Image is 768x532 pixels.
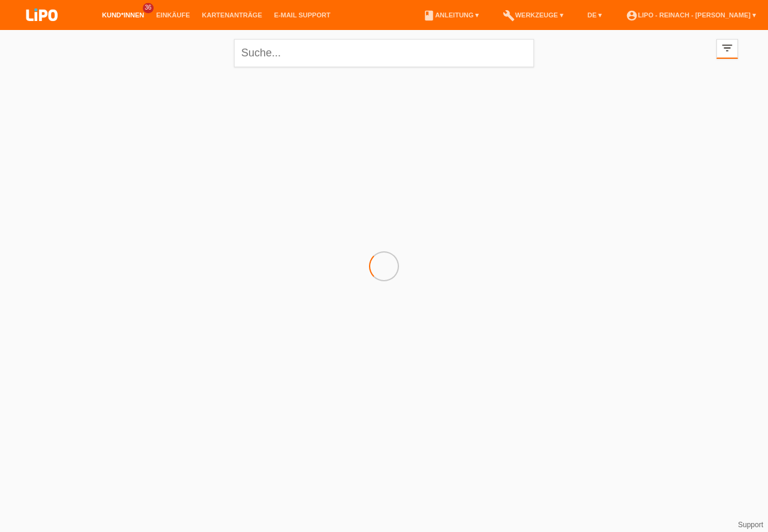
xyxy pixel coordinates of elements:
[143,3,154,13] span: 36
[626,10,638,22] i: account_circle
[581,11,608,19] a: DE ▾
[12,25,72,34] a: LIPO pay
[423,10,435,22] i: book
[268,11,337,19] a: E-Mail Support
[196,11,268,19] a: Kartenanträge
[497,11,569,19] a: buildWerkzeuge ▾
[738,521,763,529] a: Support
[417,11,485,19] a: bookAnleitung ▾
[721,41,734,55] i: filter_list
[150,11,196,19] a: Einkäufe
[234,39,534,67] input: Suche...
[503,10,515,22] i: build
[96,11,150,19] a: Kund*innen
[620,11,762,19] a: account_circleLIPO - Reinach - [PERSON_NAME] ▾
